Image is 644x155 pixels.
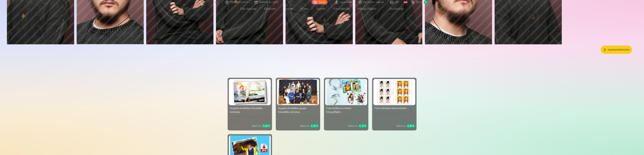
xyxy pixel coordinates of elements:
img: Augstas kvalitātes fotoattēlu izdrukas [230,79,270,105]
a: Foto kalendāri [329,4,354,13]
a: Atslēgu piekariņi [354,4,380,13]
a: Krūzes [297,4,313,13]
img: /fa1 [215,1,218,3]
div: Augstas kvalitātes fotoattēlu izdrukas [229,106,271,114]
div: 4,10 € [358,124,367,128]
h3: Foto izdrukas [230,66,414,71]
div: [DEMOGRAPHIC_DATA] neaizmirstami mirkļi vienā skaistā bildē [325,115,367,122]
a: Foto kolāža no divām fotogrāfijāmFoto kolāža no divām fotogrāfijām[DEMOGRAPHIC_DATA] neaizmirstam... [324,78,368,131]
div: Sākot no [348,124,367,128]
a: Visi produkti [380,4,408,13]
span: 0 [424,0,428,4]
a: Magnēti [280,4,297,13]
img: Foto izdrukas dokumentiem [375,79,414,105]
button: Augšupielādēt bildes [601,46,632,54]
div: 4,40 € [406,124,415,128]
div: Sākot no [396,124,415,128]
div: 4,30 € [310,124,319,128]
a: Foto izdrukas dokumentiemFoto izdrukas dokumentiemUniversālas foto izdrukas dokumentiem (6 fotogr... [372,78,417,131]
div: Sākot no [300,124,319,128]
img: Foto kolāža no divām fotogrāfijām [326,79,366,105]
span: Grozs [416,0,423,4]
a: Foto izdrukas [237,4,261,13]
a: Augstas kvalitātes grupu fotoattēlu izdrukasSpilgtas krāsas uz Fuji Film Crystal fotopapīraSākot ... [276,78,320,131]
div: Foto kolāža no divām fotogrāfijām [325,106,367,114]
a: Komplekti [261,4,280,13]
a: Suvenīri [313,4,329,13]
div: Augstas kvalitātes grupu fotoattēlu izdrukas [277,106,319,114]
a: Augstas kvalitātes fotoattēlu izdrukasAugstas kvalitātes fotoattēlu izdrukas210 gsm papīrs, piesā... [228,78,272,131]
div: Universālas foto izdrukas dokumentiem (6 fotogrāfijas) [373,111,415,122]
div: Spilgtas krāsas uz Fuji Film Crystal fotopapīra [277,115,319,122]
div: 210 gsm papīrs, piesātināta krāsa un detalizācija [229,115,271,122]
div: Sākot no [252,124,271,128]
div: Foto izdrukas dokumentiem [373,106,415,110]
div: 3,60 € [262,124,271,128]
